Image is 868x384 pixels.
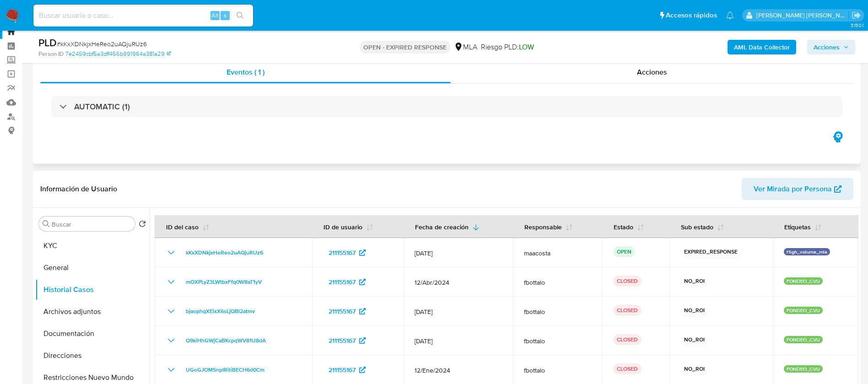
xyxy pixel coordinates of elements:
[40,184,117,194] h1: Información de Usuario
[35,301,150,323] button: Archivos adjuntos
[74,102,130,112] h3: AUTOMATIC (1)
[35,279,150,301] button: Historial Casos
[756,11,849,20] p: maria.acosta@mercadolibre.com
[754,178,832,200] span: Ver Mirada por Persona
[807,40,855,54] button: Acciones
[224,11,226,20] span: s
[211,11,219,20] span: Alt
[226,67,264,77] span: Eventos ( 1 )
[65,50,171,58] a: 7e2459cbf5a3dff456b991964a381a29
[51,96,842,117] div: AUTOMATIC (1)
[35,235,150,257] button: KYC
[454,42,477,52] div: MLA
[38,50,64,58] b: Person ID
[35,323,150,345] button: Documentación
[519,42,534,52] span: LOW
[33,10,253,22] input: Buscar usuario o caso...
[43,220,50,227] button: Buscar
[139,220,146,230] button: Volver al orden por defecto
[666,11,717,20] span: Accesos rápidos
[637,67,667,77] span: Acciones
[57,39,147,49] span: # kKxXDNkjxHeReo2uAQjuRUz6
[38,35,57,50] b: PLD
[481,42,534,52] span: Riesgo PLD:
[726,11,734,19] a: Notificaciones
[742,178,853,200] button: Ver Mirada por Persona
[360,41,450,54] p: OPEN - EXPIRED RESPONSE
[231,9,249,22] button: search-icon
[852,11,861,20] a: Salir
[35,345,150,367] button: Direcciones
[814,40,840,54] span: Acciones
[52,220,131,228] input: Buscar
[35,257,150,279] button: General
[728,40,796,54] button: AML Data Collector
[734,40,790,54] b: AML Data Collector
[851,22,863,29] span: 3.150.1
